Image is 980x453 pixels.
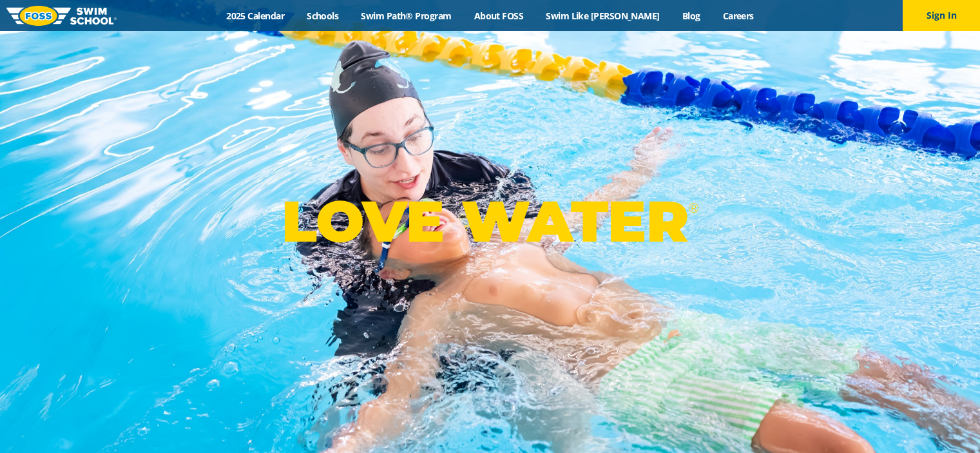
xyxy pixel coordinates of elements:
img: FOSS Swim School Logo [6,6,117,26]
a: Blog [671,10,711,22]
a: About FOSS [463,10,535,22]
p: LOVE WATER [282,187,698,256]
a: 2025 Calendar [215,10,296,22]
a: Careers [711,10,765,22]
a: Swim Like [PERSON_NAME] [535,10,671,22]
a: Schools [296,10,350,22]
a: Swim Path® Program [350,10,463,22]
sup: ® [688,200,698,216]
